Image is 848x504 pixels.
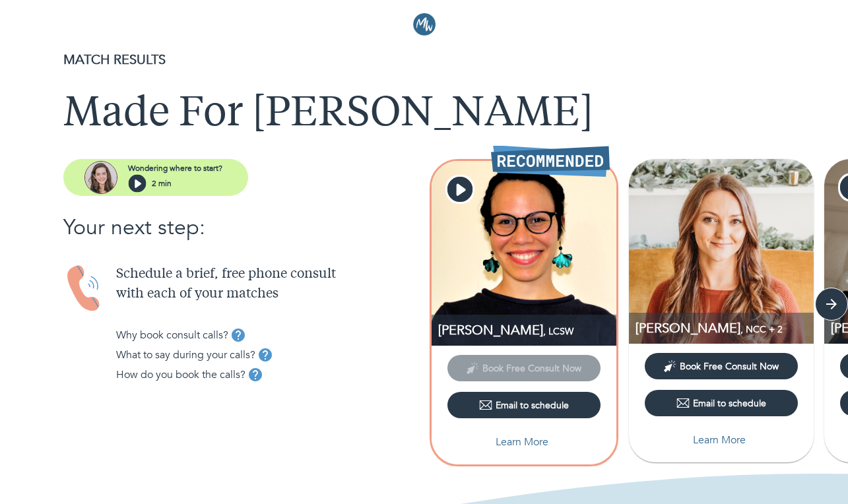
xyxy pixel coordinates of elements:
p: What to say during your calls? [116,347,255,363]
p: LCSW [438,321,616,339]
button: Learn More [645,427,798,453]
button: assistantWondering where to start?2 min [63,159,248,196]
button: tooltip [228,325,248,345]
button: tooltip [255,345,275,365]
button: Email to schedule [447,392,601,418]
button: Email to schedule [645,390,798,416]
button: Book Free Consult Now [645,353,798,379]
p: NCC, LPC, LMHC [636,319,814,337]
p: How do you book the calls? [116,367,245,383]
p: MATCH RESULTS [63,50,785,70]
p: Why book consult calls? [116,327,228,343]
img: assistant [84,161,117,194]
button: Learn More [447,429,601,455]
img: Jasmine Cepeda profile [432,161,616,346]
button: tooltip [245,365,265,385]
span: , LCSW [543,325,573,338]
span: This provider has not yet shared their calendar link. Please email the provider to schedule [447,362,601,374]
p: Learn More [693,432,746,448]
div: Email to schedule [479,398,569,412]
img: Kristine Troescher profile [629,159,814,344]
div: Email to schedule [676,396,766,410]
img: Handset [63,265,106,313]
span: , NCC + 2 [740,323,783,336]
p: Learn More [496,434,548,450]
p: 2 min [152,177,172,189]
p: Wondering where to start? [128,162,222,174]
h1: Made For [PERSON_NAME] [63,91,785,139]
p: Schedule a brief, free phone consult with each of your matches [116,265,424,304]
img: Recommended Therapist [491,145,610,177]
img: Logo [413,13,436,36]
p: Your next step: [63,212,424,243]
span: Book Free Consult Now [680,360,779,373]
